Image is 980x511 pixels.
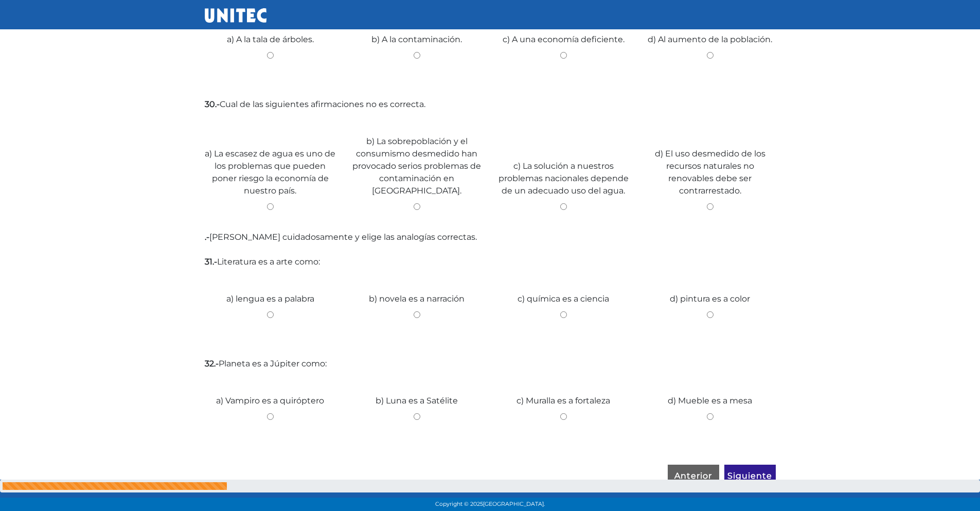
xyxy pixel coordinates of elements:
[371,33,462,46] label: b) A la contaminación.
[227,33,314,46] label: a) A la tala de árboles.
[205,232,209,242] strong: .-
[205,231,776,243] label: [PERSON_NAME] cuidadosamente y elige las analogías correctas.
[216,395,324,407] label: a) Vampiro es a quiróptero
[668,465,719,487] input: Anterior
[518,293,609,305] label: c) química es a ciencia
[351,135,483,197] label: b) La sobrepoblación y el consumismo desmedido han provocado serios problemas de contaminación en...
[205,99,220,109] strong: 30.-
[369,293,465,305] label: b) novela es a narración
[226,293,314,305] label: a) lengua es a palabra
[645,148,776,197] label: d) El uso desmedido de los recursos naturales no renovables debe ser contrarrestado.
[205,8,266,23] img: UNITEC
[205,359,219,368] strong: 32.-
[205,256,776,268] label: Literatura es a arte como:
[205,358,776,370] label: Planeta es a Júpiter como:
[724,465,776,487] input: Siguiente
[205,148,336,197] label: a) La escasez de agua es uno de los problemas que pueden poner riesgo la economía de nuestro país.
[668,395,752,407] label: d) Mueble es a mesa
[516,395,610,407] label: c) Muralla es a fortaleza
[648,33,772,46] label: d) Al aumento de la población.
[498,160,629,197] label: c) La solución a nuestros problemas nacionales depende de un adecuado uso del agua.
[376,395,458,407] label: b) Luna es a Satélite
[670,293,750,305] label: d) pintura es a color
[503,33,625,46] label: c) A una economía deficiente.
[205,98,776,111] label: Cual de las siguientes afirmaciones no es correcta.
[483,501,545,507] span: [GEOGRAPHIC_DATA].
[205,257,217,267] strong: 31.-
